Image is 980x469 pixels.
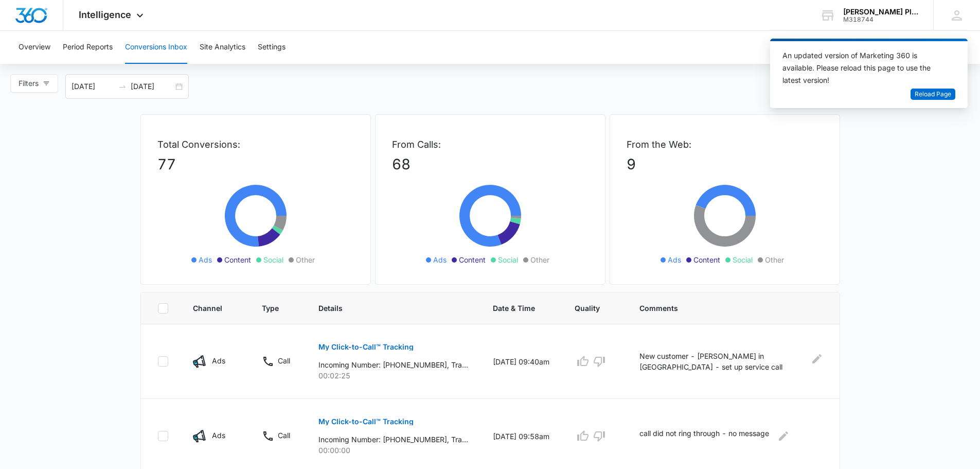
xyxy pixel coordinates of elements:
[263,254,283,265] span: Social
[459,254,486,265] span: Content
[212,430,225,441] p: Ads
[125,31,187,64] button: Conversions Inbox
[480,324,562,399] td: [DATE] 09:40am
[200,31,245,64] button: Site Analytics
[639,351,805,372] p: New customer - [PERSON_NAME] in [GEOGRAPHIC_DATA] - set up service call
[296,254,315,265] span: Other
[278,430,290,441] p: Call
[63,31,113,64] button: Period Reports
[693,254,720,265] span: Content
[318,343,414,351] p: My Click-to-Call™ Tracking
[843,16,918,23] div: account id
[627,137,823,151] p: From the Web:
[224,254,251,265] span: Content
[433,254,447,265] span: Ads
[627,153,823,175] p: 9
[733,254,753,265] span: Social
[72,81,114,92] input: Start date
[118,82,127,91] span: swap-right
[212,355,225,366] p: Ads
[765,254,784,265] span: Other
[915,90,951,99] span: Reload Page
[318,359,468,370] p: Incoming Number: [PHONE_NUMBER], Tracking Number: [PHONE_NUMBER], Ring To: [PHONE_NUMBER], Caller...
[318,418,414,425] p: My Click-to-Call™ Tracking
[131,81,173,92] input: End date
[157,153,354,175] p: 77
[318,370,468,381] p: 00:02:25
[392,153,589,175] p: 68
[318,303,453,314] span: Details
[911,89,955,100] button: Reload Page
[157,137,354,151] p: Total Conversions:
[668,254,681,265] span: Ads
[575,303,600,314] span: Quality
[498,254,518,265] span: Social
[19,31,50,64] button: Overview
[493,303,535,314] span: Date & Time
[79,9,131,20] span: Intelligence
[530,254,549,265] span: Other
[775,428,792,444] button: Edit Comments
[318,409,414,434] button: My Click-to-Call™ Tracking
[639,428,769,444] p: call did not ring through - no message
[811,351,823,367] button: Edit Comments
[262,303,279,314] span: Type
[318,434,468,445] p: Incoming Number: [PHONE_NUMBER], Tracking Number: [PHONE_NUMBER], Ring To: [PHONE_NUMBER], Caller...
[843,8,918,16] div: account name
[118,82,127,91] span: to
[639,303,808,314] span: Comments
[193,303,223,314] span: Channel
[392,137,589,151] p: From Calls:
[258,31,286,64] button: Settings
[19,78,39,89] span: Filters
[10,74,58,93] button: Filters
[278,355,290,366] p: Call
[199,254,212,265] span: Ads
[318,335,414,359] button: My Click-to-Call™ Tracking
[782,49,943,86] div: An updated version of Marketing 360 is available. Please reload this page to use the latest version!
[318,445,468,456] p: 00:00:00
